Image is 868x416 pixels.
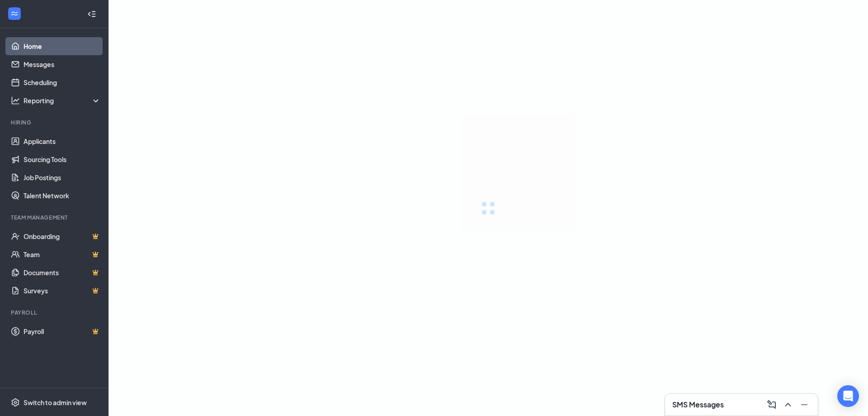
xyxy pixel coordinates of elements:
svg: Analysis [11,96,20,105]
svg: Minimize [799,399,810,410]
a: Applicants [24,132,101,150]
a: PayrollCrown [24,322,101,340]
button: Minimize [796,397,811,412]
a: Messages [24,55,101,73]
a: Talent Network [24,186,101,205]
button: ComposeMessage [764,397,778,412]
a: Home [24,37,101,55]
a: TeamCrown [24,245,101,263]
div: Reporting [24,96,101,105]
svg: Collapse [87,10,96,19]
a: Sourcing Tools [24,150,101,168]
button: ChevronUp [780,397,794,412]
a: SurveysCrown [24,282,101,300]
svg: WorkstreamLogo [10,9,19,18]
div: Team Management [11,214,99,221]
a: DocumentsCrown [24,263,101,282]
div: Switch to admin view [24,398,87,407]
div: Hiring [11,119,99,126]
a: Scheduling [24,73,101,91]
svg: Settings [11,398,20,407]
a: Job Postings [24,168,101,186]
svg: ComposeMessage [766,399,777,410]
div: Payroll [11,309,99,316]
div: Open Intercom Messenger [837,385,859,407]
svg: ChevronUp [783,399,793,410]
a: OnboardingCrown [24,227,101,245]
h3: SMS Messages [672,400,724,410]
